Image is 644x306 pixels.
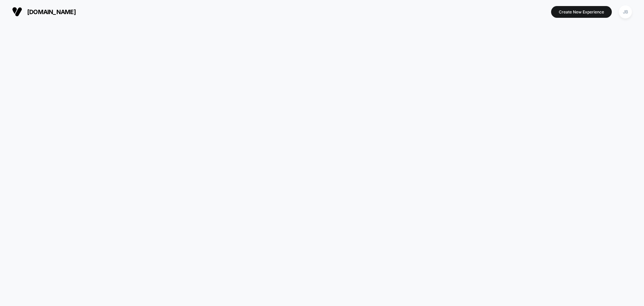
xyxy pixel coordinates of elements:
button: JB [617,5,634,19]
div: JB [619,5,632,18]
button: Create New Experience [551,6,612,18]
span: [DOMAIN_NAME] [27,8,76,15]
img: Visually logo [12,7,22,17]
button: [DOMAIN_NAME] [10,6,78,17]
